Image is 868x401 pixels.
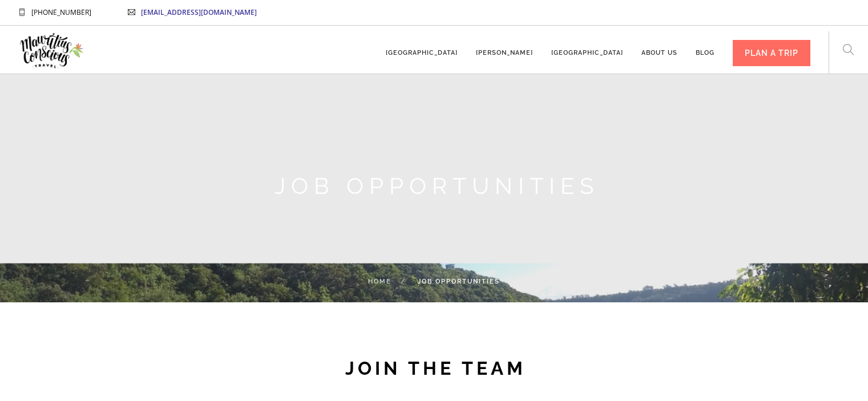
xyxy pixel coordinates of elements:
a: [GEOGRAPHIC_DATA] [551,32,623,63]
img: Mauritius Conscious Travel [18,29,85,72]
a: Home [368,278,391,285]
a: PLAN A TRIP [733,32,810,63]
a: [EMAIL_ADDRESS][DOMAIN_NAME] [141,7,257,17]
a: About us [641,32,677,63]
li: Job opportunities [391,275,500,289]
h2: Job opportunities [109,172,765,200]
a: [PERSON_NAME] [476,32,533,63]
a: Blog [696,32,714,63]
span: [PHONE_NUMBER] [31,7,91,17]
div: PLAN A TRIP [733,40,810,66]
strong: Join the team [345,358,526,379]
a: [GEOGRAPHIC_DATA] [386,32,458,63]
